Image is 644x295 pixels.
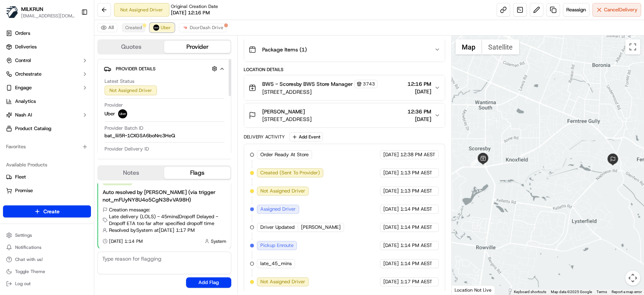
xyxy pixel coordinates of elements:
[244,37,445,62] button: Package Items (1)
[3,82,91,94] button: Engage
[109,206,150,213] span: Creation message:
[3,171,91,183] button: Fleet
[625,39,640,54] button: Toggle fullscreen view
[262,46,307,53] span: Package Items ( 1 )
[383,169,399,176] span: [DATE]
[244,67,445,73] div: Location Details
[260,242,294,249] span: Pickup Enroute
[6,6,18,18] img: MILKRUN
[3,185,91,197] button: Promise
[453,285,478,295] img: Google
[260,278,305,285] span: Not Assigned Driver
[15,112,32,118] span: Nash AI
[105,102,123,109] span: Provider
[105,110,115,117] span: Uber
[125,25,142,31] span: Created
[260,260,292,267] span: late_45_mins
[383,260,399,267] span: [DATE]
[6,174,88,180] a: Fleet
[164,41,230,53] button: Provider
[104,62,225,75] button: Provider Details
[164,167,230,179] button: Flags
[15,125,51,132] span: Product Catalog
[98,41,164,53] button: Quotes
[161,25,171,31] span: Uber
[400,224,432,231] span: 1:14 PM AEST
[179,23,227,32] button: DoorDash Drive
[3,254,91,265] button: Chat with us!
[15,281,31,287] span: Log out
[15,98,36,105] span: Analytics
[260,206,296,213] span: Assigned Driver
[3,230,91,241] button: Settings
[103,188,226,203] div: Auto resolved by [PERSON_NAME] (via trigger not_mFUyNY8U4o5CgN38vVA98H)
[383,242,399,249] span: [DATE]
[400,206,432,213] span: 1:14 PM AEST
[15,256,43,262] span: Chat with us!
[244,75,445,100] button: BWS - Scoresby BWS Store Manager3743[STREET_ADDRESS]12:16 PM[DATE]
[15,187,33,194] span: Promise
[244,134,285,140] div: Delivery Activity
[3,95,91,107] a: Analytics
[3,27,91,39] a: Orders
[566,6,586,13] span: Reassign
[3,242,91,253] button: Notifications
[3,68,91,80] button: Orchestrate
[383,278,399,285] span: [DATE]
[3,41,91,53] a: Deliveries
[21,13,75,19] button: [EMAIL_ADDRESS][DOMAIN_NAME]
[612,290,642,294] a: Report a map error
[400,151,435,158] span: 12:38 PM AEST
[383,206,399,213] span: [DATE]
[625,270,640,286] button: Map camera controls
[105,125,143,132] span: Provider Batch ID
[400,260,432,267] span: 1:14 PM AEST
[260,188,305,194] span: Not Assigned Driver
[260,224,295,231] span: Driver Updated
[260,151,309,158] span: Order Ready At Store
[453,285,478,295] a: Open this area in Google Maps (opens a new window)
[171,9,210,16] span: [DATE] 12:16 PM
[400,169,432,176] span: 1:13 PM AEST
[260,169,320,176] span: Created (Sent To Provider)
[383,151,399,158] span: [DATE]
[105,132,175,139] span: bat_lii5R-1CXGSA6boNrc3HeQ
[482,39,519,54] button: Show satellite imagery
[116,66,155,72] span: Provider Details
[15,174,26,180] span: Fleet
[15,244,41,250] span: Notifications
[3,141,91,153] div: Favorites
[604,6,638,13] span: Cancel Delivery
[363,81,375,87] span: 3743
[105,146,149,152] span: Provider Delivery ID
[407,115,431,123] span: [DATE]
[122,23,145,32] button: Created
[592,3,641,17] button: CancelDelivery
[154,227,195,234] span: at [DATE] 1:17 PM
[471,156,481,166] div: 1
[407,80,431,88] span: 12:16 PM
[400,188,432,194] span: 1:13 PM AEST
[150,23,174,32] button: Uber
[15,30,30,37] span: Orders
[211,238,226,244] span: System
[15,269,45,275] span: Toggle Theme
[3,205,91,217] button: Create
[3,266,91,277] button: Toggle Theme
[98,167,164,179] button: Notes
[15,43,37,50] span: Deliveries
[15,57,31,64] span: Control
[563,3,589,17] button: Reassign
[118,109,127,118] img: uber-new-logo.jpeg
[105,78,134,85] span: Latest Status
[3,54,91,67] button: Control
[21,5,43,13] button: MILKRUN
[109,238,143,244] span: [DATE] 1:14 PM
[6,187,88,194] a: Promise
[407,108,431,115] span: 12:36 PM
[455,39,482,54] button: Show street map
[15,71,41,78] span: Orchestrate
[109,227,153,234] span: Resolved by System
